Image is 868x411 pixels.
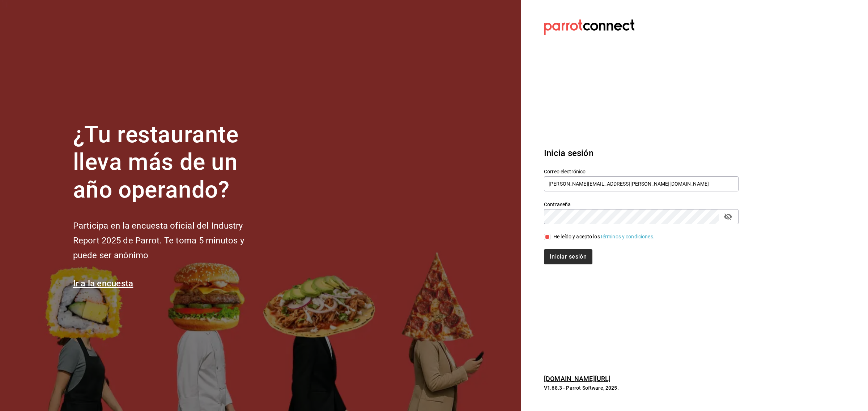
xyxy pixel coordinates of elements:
[73,219,268,263] h2: Participa en la encuesta oficial del Industry Report 2025 de Parrot. Te toma 5 minutos y puede se...
[544,176,739,191] input: Ingresa tu correo electrónico
[544,169,739,174] label: Correo electrónico
[73,121,268,204] h1: ¿Tu restaurante lleva más de un año operando?
[544,384,739,391] p: V1.68.3 - Parrot Software, 2025.
[553,233,655,241] div: He leído y acepto los
[544,147,739,160] h3: Inicia sesión
[544,249,592,264] button: Iniciar sesión
[73,278,133,289] a: Ir a la encuesta
[544,375,610,382] a: [DOMAIN_NAME][URL]
[600,234,655,239] a: Términos y condiciones.
[722,211,734,223] button: passwordField
[544,202,739,207] label: Contraseña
